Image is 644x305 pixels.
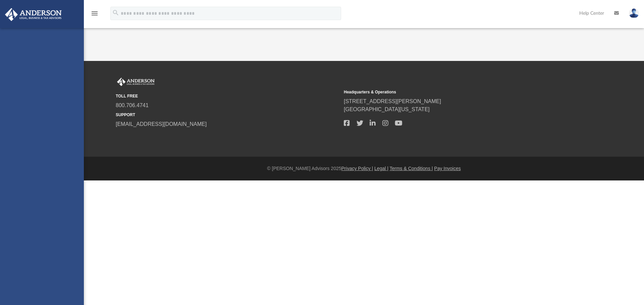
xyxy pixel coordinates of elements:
a: Legal | [374,166,388,171]
small: SUPPORT [116,112,339,118]
i: search [112,9,119,16]
a: Privacy Policy | [341,166,373,171]
img: Anderson Advisors Platinum Portal [116,78,156,86]
div: © [PERSON_NAME] Advisors 2025 [84,165,644,172]
a: [EMAIL_ADDRESS][DOMAIN_NAME] [116,121,207,127]
small: TOLL FREE [116,93,339,99]
img: Anderson Advisors Platinum Portal [3,8,64,21]
i: menu [91,9,99,17]
a: menu [91,13,99,17]
img: User Pic [629,8,639,18]
a: Pay Invoices [434,166,461,171]
a: Terms & Conditions | [390,166,433,171]
a: [GEOGRAPHIC_DATA][US_STATE] [344,106,430,112]
small: Headquarters & Operations [344,89,567,95]
a: [STREET_ADDRESS][PERSON_NAME] [344,98,441,104]
a: 800.706.4741 [116,102,149,108]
